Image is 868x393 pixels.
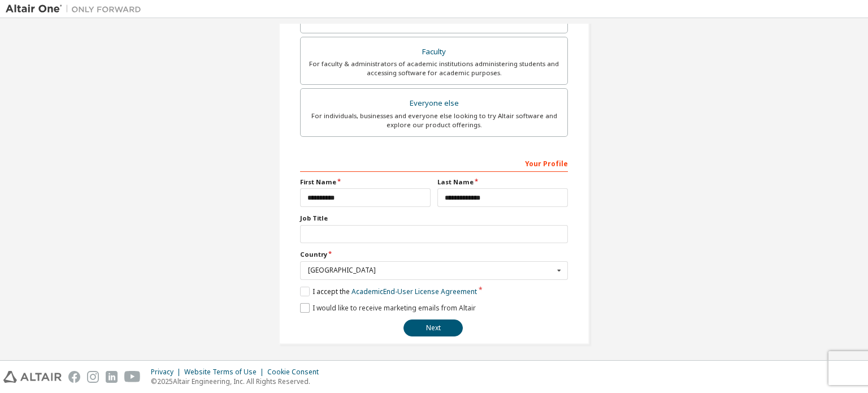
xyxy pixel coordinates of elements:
[300,178,431,187] label: First Name
[124,371,141,383] img: youtube.svg
[87,371,99,383] img: instagram.svg
[403,319,463,336] button: Next
[300,303,476,313] label: I would like to receive marketing emails from Altair
[307,111,561,129] div: For individuals, businesses and everyone else looking to try Altair software and explore our prod...
[106,371,118,383] img: linkedin.svg
[307,96,561,111] div: Everyone else
[300,154,568,172] div: Your Profile
[151,368,184,377] div: Privacy
[267,368,325,377] div: Cookie Consent
[437,178,568,187] label: Last Name
[307,44,561,60] div: Faculty
[300,214,568,223] label: Job Title
[68,371,80,383] img: facebook.svg
[351,287,477,296] a: Academic End-User License Agreement
[3,371,62,383] img: altair_logo.svg
[308,267,554,274] div: [GEOGRAPHIC_DATA]
[184,368,267,377] div: Website Terms of Use
[300,250,568,259] label: Country
[307,59,561,77] div: For faculty & administrators of academic institutions administering students and accessing softwa...
[151,377,325,386] p: © 2025 Altair Engineering, Inc. All Rights Reserved.
[6,3,147,15] img: Altair One
[300,287,477,296] label: I accept the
